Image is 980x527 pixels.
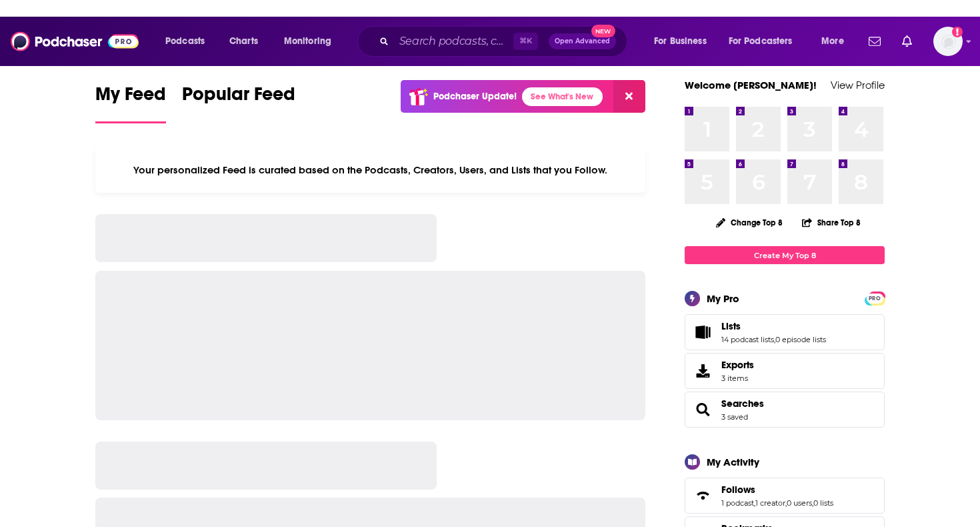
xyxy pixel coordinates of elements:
[933,27,963,56] button: Show profile menu
[95,147,645,193] div: Your personalized Feed is curated based on the Podcasts, Creators, Users, and Lists that you Follow.
[933,27,963,56] span: Logged in as brendanmontesinos1
[775,335,826,344] a: 0 episode lists
[221,31,266,52] a: Charts
[229,32,258,51] span: Charts
[774,335,775,344] span: ,
[591,25,615,37] span: New
[689,323,716,342] a: Lists
[182,83,295,113] span: Popular Feed
[95,83,166,113] span: My Feed
[689,362,716,380] span: Exports
[685,79,817,91] a: Welcome [PERSON_NAME]!
[812,498,813,508] span: ,
[156,31,222,52] button: open menu
[721,320,741,332] span: Lists
[284,32,331,51] span: Monitoring
[689,400,716,419] a: Searches
[933,27,963,56] img: User Profile
[721,484,833,496] a: Follows
[275,31,349,52] button: open menu
[721,498,754,508] a: 1 podcast
[555,38,610,45] span: Open Advanced
[721,484,755,496] span: Follows
[370,26,640,57] div: Search podcasts, credits, & more...
[394,31,513,52] input: Search podcasts, credits, & more...
[831,79,885,91] a: View Profile
[165,32,205,51] span: Podcasts
[867,293,883,303] a: PRO
[729,32,793,51] span: For Podcasters
[721,412,748,422] a: 3 saved
[801,209,861,235] button: Share Top 8
[513,33,538,50] span: ⌘ K
[721,359,754,371] span: Exports
[522,87,603,106] a: See What's New
[708,214,791,231] button: Change Top 8
[11,29,139,54] img: Podchaser - Follow, Share and Rate Podcasts
[721,398,764,410] a: Searches
[645,31,723,52] button: open menu
[549,33,616,49] button: Open AdvancedNew
[897,30,917,53] a: Show notifications dropdown
[685,246,885,264] a: Create My Top 8
[720,31,812,52] button: open menu
[952,27,963,37] svg: Email not verified
[721,335,774,344] a: 14 podcast lists
[182,83,295,123] a: Popular Feed
[721,374,754,383] span: 3 items
[754,498,755,508] span: ,
[707,456,759,468] div: My Activity
[721,320,826,332] a: Lists
[689,486,716,505] a: Follows
[863,30,886,53] a: Show notifications dropdown
[685,314,885,350] span: Lists
[812,31,861,52] button: open menu
[821,32,844,51] span: More
[707,292,739,305] div: My Pro
[755,498,785,508] a: 1 creator
[685,478,885,514] span: Follows
[785,498,787,508] span: ,
[813,498,833,508] a: 0 lists
[867,294,883,304] span: PRO
[654,32,707,51] span: For Business
[685,353,885,389] a: Exports
[787,498,812,508] a: 0 users
[685,392,885,428] span: Searches
[95,83,166,123] a: My Feed
[433,91,517,102] p: Podchaser Update!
